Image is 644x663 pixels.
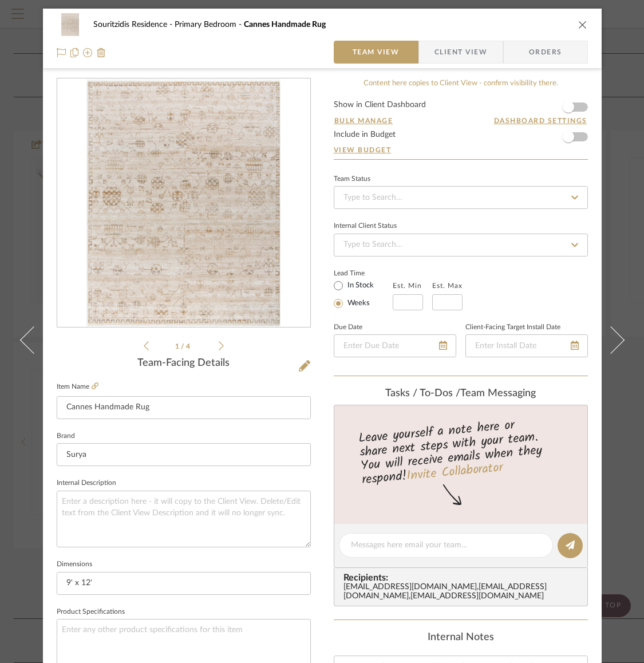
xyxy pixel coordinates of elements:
[175,21,244,29] span: Primary Bedroom
[334,325,362,330] label: Due Date
[345,298,370,309] label: Weeks
[353,41,400,64] span: Team View
[334,78,588,89] div: Content here copies to Client View - confirm visibility there.
[345,281,374,291] label: In Stock
[465,325,560,330] label: Client-Facing Target Install Date
[57,443,311,466] input: Enter Brand
[578,19,588,30] button: close
[332,413,589,490] div: Leave yourself a note here or share next steps with your team. You will receive emails when they ...
[57,480,116,486] label: Internal Description
[334,176,370,182] div: Team Status
[57,13,84,36] img: 5019e0d5-8d77-472f-ba7d-198046423d3e_48x40.jpg
[334,186,588,209] input: Type to Search…
[334,268,393,278] label: Lead Time
[57,609,125,615] label: Product Specifications
[334,145,588,155] a: View Budget
[385,388,460,398] span: Tasks / To-Dos /
[334,334,456,357] input: Enter Due Date
[465,334,588,357] input: Enter Install Date
[181,343,186,350] span: /
[516,41,575,64] span: Orders
[97,48,106,57] img: Remove from project
[334,234,588,256] input: Type to Search…
[57,572,311,595] input: Enter the dimensions of this item
[334,116,394,126] button: Bulk Manage
[57,433,75,439] label: Brand
[343,583,583,601] div: [EMAIL_ADDRESS][DOMAIN_NAME] , [EMAIL_ADDRESS][DOMAIN_NAME] , [EMAIL_ADDRESS][DOMAIN_NAME]
[393,282,422,290] label: Est. Min
[405,458,503,487] a: Invite Collaborator
[334,632,588,644] div: Internal Notes
[493,116,588,126] button: Dashboard Settings
[334,278,393,310] mat-radio-group: Select item type
[57,562,92,567] label: Dimensions
[57,357,311,370] div: Team-Facing Details
[57,396,311,419] input: Enter Item Name
[343,573,583,583] span: Recipients:
[186,343,192,350] span: 4
[334,223,397,229] div: Internal Client Status
[93,21,175,29] span: Souritzidis Residence
[334,388,588,400] div: team Messaging
[175,343,181,350] span: 1
[432,282,463,290] label: Est. Max
[86,79,280,327] img: 5019e0d5-8d77-472f-ba7d-198046423d3e_436x436.jpg
[57,382,98,392] label: Item Name
[57,79,310,327] div: 0
[244,21,326,29] span: Cannes Handmade Rug
[434,41,487,64] span: Client View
